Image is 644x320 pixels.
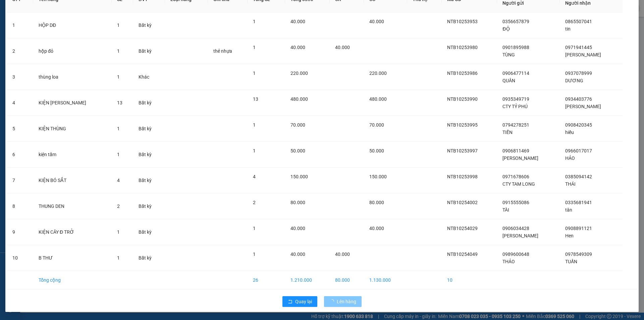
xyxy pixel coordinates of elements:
span: 40.000 [290,19,305,24]
span: NTB10254049 [447,252,478,257]
td: Tổng cộng [33,271,112,289]
td: KIỆN THÙNG [33,116,112,142]
span: 50.000 [290,148,305,153]
td: Bất kỳ [133,245,165,271]
span: tin [565,26,571,32]
span: 40.000 [335,45,350,50]
td: Bất kỳ [133,219,165,245]
span: 150.000 [369,174,387,179]
span: 1 [117,255,120,261]
span: 4 [253,174,256,179]
td: Bất kỳ [133,12,165,38]
span: 0906811469 [502,148,529,153]
span: 0937078999 [565,71,592,76]
span: 13 [117,100,122,105]
td: KIỆN CÂY Đ TRỞ [33,219,112,245]
span: rollback [288,299,292,305]
span: QUÂN [502,78,515,83]
span: 2 [253,200,256,205]
span: TUẤN [565,259,577,264]
span: [PERSON_NAME] [502,155,538,161]
span: CTY TAM LONG [502,181,535,187]
span: 0966017017 [565,148,592,153]
span: 0934403776 [565,96,592,102]
td: B THƯ [33,245,112,271]
span: 0908891121 [565,226,592,231]
span: 40.000 [369,19,384,24]
span: 40.000 [290,226,305,231]
span: NTB10253995 [447,122,478,128]
td: Bất kỳ [133,38,165,64]
td: Bất kỳ [133,193,165,219]
span: 1 [117,126,120,131]
td: Bất kỳ [133,90,165,116]
td: 9 [7,219,33,245]
span: 40.000 [290,252,305,257]
span: 40.000 [335,252,350,257]
span: Hen [565,233,574,238]
td: Khác [133,64,165,90]
span: loading [329,299,337,304]
span: 1 [117,22,120,28]
span: 0978549309 [565,252,592,257]
td: hộp đỏ [33,38,112,64]
span: 70.000 [290,122,305,128]
span: THẢO [502,259,515,264]
span: 1 [253,71,256,76]
span: NTB10253990 [447,96,478,102]
span: THÁI [565,181,576,187]
span: 0906477114 [502,71,529,76]
span: 70.000 [369,122,384,128]
span: 40.000 [290,45,305,50]
td: 10 [442,271,497,289]
td: 1.210.000 [285,271,330,289]
span: tân [565,207,572,213]
span: 1 [253,226,256,231]
td: 80.000 [330,271,364,289]
span: 220.000 [290,71,308,76]
span: Quay lại [295,298,312,305]
span: NTB10253980 [447,45,478,50]
span: 1 [253,19,256,24]
span: 1 [253,122,256,128]
span: NTB10254029 [447,226,478,231]
span: 1 [253,252,256,257]
span: 80.000 [369,200,384,205]
span: NTB10254002 [447,200,478,205]
td: 6 [7,142,33,168]
span: NTB10253986 [447,71,478,76]
span: [PERSON_NAME] [565,52,601,57]
td: 7 [7,168,33,193]
span: 0901895988 [502,45,529,50]
span: 1 [117,229,120,235]
td: 10 [7,245,33,271]
td: THUNG DEN [33,193,112,219]
td: HỘP DĐ [33,12,112,38]
span: Lên hàng [337,298,356,305]
span: 0989600648 [502,252,529,257]
span: 1 [117,74,120,80]
span: CTY TỶ PHÚ [502,104,528,109]
span: 220.000 [369,71,387,76]
span: 80.000 [290,200,305,205]
span: Người gửi [502,0,524,6]
td: KIỆN [PERSON_NAME] [33,90,112,116]
span: 4 [117,178,120,183]
span: 0356657879 [502,19,529,24]
td: 1 [7,12,33,38]
span: 13 [253,96,258,102]
span: 0865507041 [565,19,592,24]
span: 1 [117,48,120,54]
span: 0794278251 [502,122,529,128]
td: Bất kỳ [133,142,165,168]
span: 1 [253,148,256,153]
span: 1 [253,45,256,50]
span: 0335681941 [565,200,592,205]
td: 2 [7,38,33,64]
span: TÙNG [502,52,515,57]
span: Người nhận [565,0,591,6]
span: TIẾN [502,130,513,135]
span: HẢO [565,155,575,161]
span: thẻ nhựa [213,48,232,54]
span: [PERSON_NAME] [502,233,538,238]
